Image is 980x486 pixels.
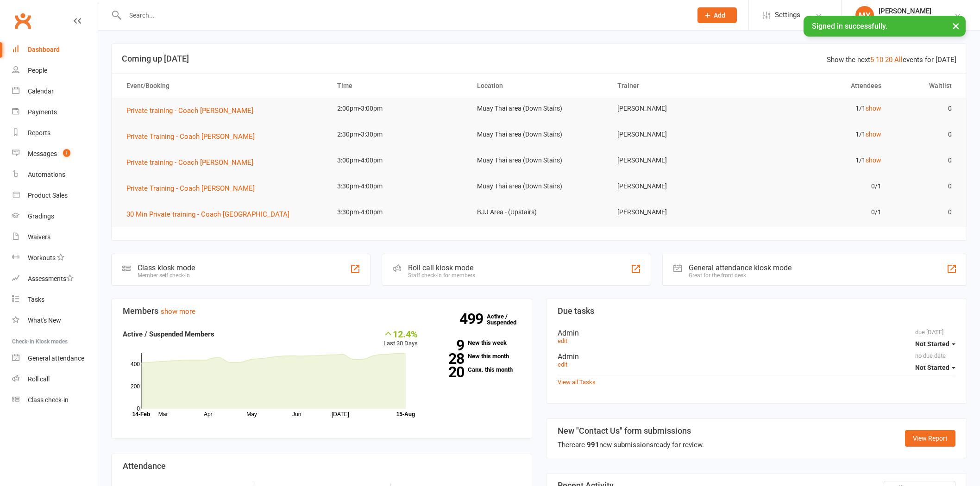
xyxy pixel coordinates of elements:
td: 3:30pm-4:00pm [329,201,469,223]
a: 5 [870,56,874,64]
div: MY [855,6,874,25]
div: What's New [28,317,61,324]
a: View Report [905,430,955,447]
div: Dashboard [28,46,60,53]
a: Clubworx [11,9,34,32]
button: Not Started [915,336,955,352]
div: Reports [28,129,50,137]
span: 30 Min Private training - Coach [GEOGRAPHIC_DATA] [126,210,289,218]
th: Waitlist [890,74,960,98]
a: Waivers [12,227,98,248]
a: Payments [12,102,98,123]
a: 20 [885,56,892,64]
th: Attendees [749,74,890,98]
div: Member self check-in [138,272,195,279]
th: Event/Booking [118,74,329,98]
span: Private training - Coach [PERSON_NAME] [126,158,253,167]
a: show more [161,307,195,316]
a: Assessments [12,268,98,289]
h3: Members [123,306,521,316]
div: [PERSON_NAME] [879,7,931,15]
span: Private Training - Coach [PERSON_NAME] [126,132,255,141]
a: edit [558,361,567,368]
div: Messages [28,150,57,157]
div: Admin [558,329,955,337]
div: Waivers [28,233,50,241]
td: Muay Thai area (Down Stairs) [469,175,609,197]
div: Admin [558,352,955,361]
button: × [948,16,964,36]
strong: 991 [587,441,599,449]
td: [PERSON_NAME] [609,124,749,145]
div: Show the next events for [DATE] [827,54,956,65]
span: Settings [775,5,800,25]
td: BJJ Area - (Upstairs) [469,201,609,223]
button: Private training - Coach [PERSON_NAME] [126,157,260,168]
td: 3:00pm-4:00pm [329,150,469,171]
a: Automations [12,164,98,185]
a: show [866,105,881,112]
td: 2:00pm-3:00pm [329,98,469,119]
td: 1/1 [749,98,890,119]
input: Search... [122,9,685,22]
td: [PERSON_NAME] [609,98,749,119]
div: Automations [28,171,65,178]
div: General attendance kiosk mode [689,263,792,272]
a: show [866,156,881,164]
h3: Attendance [123,461,521,471]
td: [PERSON_NAME] [609,175,749,197]
td: 1/1 [749,124,890,145]
div: Class kiosk mode [138,263,195,272]
span: Private Training - Coach [PERSON_NAME] [126,184,255,193]
span: Private training - Coach [PERSON_NAME] [126,106,253,115]
strong: 499 [459,312,487,326]
span: Signed in successfully. [812,22,887,31]
h3: Coming up [DATE] [122,54,956,63]
button: Not Started [915,359,955,376]
a: Class kiosk mode [12,390,98,411]
td: 0 [890,150,960,171]
a: 10 [876,56,883,64]
a: Product Sales [12,185,98,206]
a: 28New this month [432,353,521,359]
span: Add [714,12,725,19]
td: Muay Thai area (Down Stairs) [469,98,609,119]
h3: Due tasks [558,306,955,316]
div: General attendance [28,355,84,362]
td: [PERSON_NAME] [609,150,749,171]
td: Muay Thai area (Down Stairs) [469,124,609,145]
td: 1/1 [749,150,890,171]
a: Reports [12,123,98,143]
div: Class check-in [28,396,69,404]
td: 0 [890,175,960,197]
h3: New "Contact Us" form submissions [558,426,704,436]
td: 0 [890,124,960,145]
td: Muay Thai area (Down Stairs) [469,150,609,171]
th: Location [469,74,609,98]
a: 20Canx. this month [432,367,521,373]
strong: 28 [432,352,464,366]
a: show [866,131,881,138]
strong: Active / Suspended Members [123,330,214,338]
span: Not Started [915,364,949,371]
th: Trainer [609,74,749,98]
a: General attendance kiosk mode [12,348,98,369]
span: Not Started [915,340,949,348]
div: Assessments [28,275,74,282]
strong: 20 [432,365,464,379]
div: Roll call kiosk mode [408,263,475,272]
a: What's New [12,310,98,331]
th: Time [329,74,469,98]
td: 0/1 [749,175,890,197]
button: Add [697,7,737,23]
div: Tasks [28,296,44,303]
a: 499Active / Suspended [487,306,528,332]
button: 30 Min Private training - Coach [GEOGRAPHIC_DATA] [126,209,296,220]
a: Calendar [12,81,98,102]
div: Workouts [28,254,56,262]
button: Private Training - Coach [PERSON_NAME] [126,183,261,194]
td: [PERSON_NAME] [609,201,749,223]
div: 12.4% [383,329,418,339]
a: Tasks [12,289,98,310]
div: Great for the front desk [689,272,792,279]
